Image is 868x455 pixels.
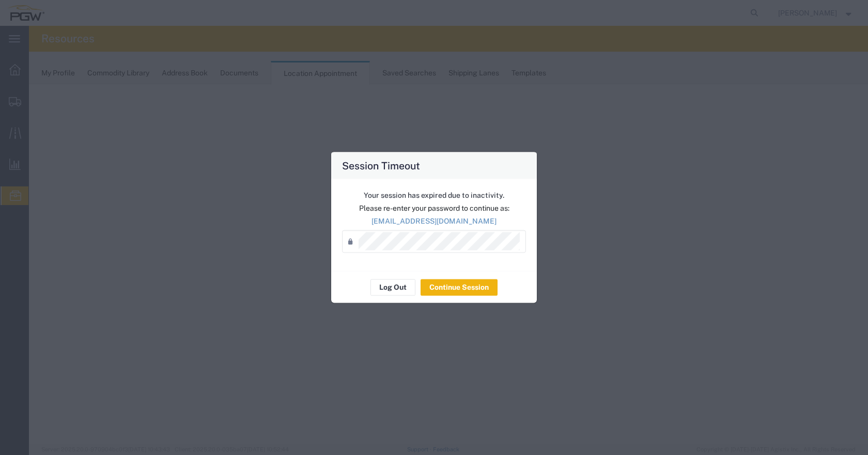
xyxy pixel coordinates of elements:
[370,279,415,295] button: Log Out
[342,158,420,172] h4: Session Timeout
[342,215,526,226] p: [EMAIL_ADDRESS][DOMAIN_NAME]
[342,202,526,213] p: Please re-enter your password to continue as:
[342,190,526,200] p: Your session has expired due to inactivity.
[421,279,498,295] button: Continue Session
